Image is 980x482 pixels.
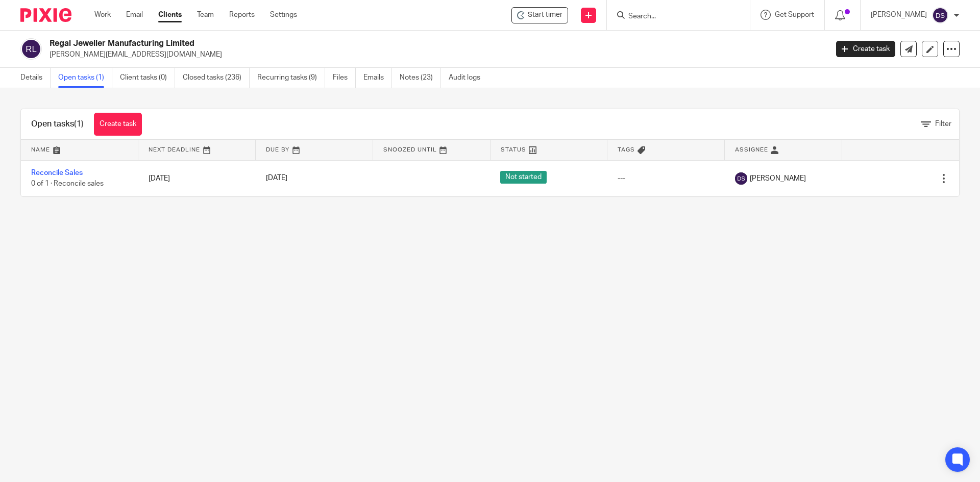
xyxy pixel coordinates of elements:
a: Settings [270,10,297,20]
p: [PERSON_NAME] [871,10,927,20]
a: Work [94,10,111,20]
span: Start timer [528,10,562,20]
input: Search [627,12,719,21]
span: Filter [935,120,951,128]
div: --- [618,173,715,184]
span: [DATE] [266,175,287,182]
a: Recurring tasks (9) [257,68,325,88]
h1: Open tasks [31,119,84,130]
span: Not started [500,171,547,184]
a: Create task [836,41,895,57]
span: [PERSON_NAME] [750,173,806,184]
span: Tags [618,147,635,153]
a: Reconcile Sales [31,169,83,176]
span: 0 of 1 · Reconcile sales [31,180,104,187]
a: Emails [363,68,392,88]
img: Pixie [20,8,71,22]
a: Team [197,10,214,20]
a: Client tasks (0) [120,68,175,88]
span: Get Support [775,11,814,18]
a: Details [20,68,51,88]
span: (1) [74,120,84,128]
span: Snoozed Until [383,147,437,153]
a: Files [333,68,356,88]
a: Notes (23) [400,68,441,88]
img: svg%3E [932,7,948,23]
img: svg%3E [735,172,747,185]
a: Open tasks (1) [58,68,112,88]
h2: Regal Jeweller Manufacturing Limited [50,38,667,49]
a: Closed tasks (236) [183,68,250,88]
a: Create task [94,113,142,136]
img: svg%3E [20,38,42,60]
span: Status [501,147,526,153]
p: [PERSON_NAME][EMAIL_ADDRESS][DOMAIN_NAME] [50,49,821,60]
td: [DATE] [138,160,256,196]
a: Reports [229,10,255,20]
a: Email [126,10,143,20]
a: Clients [158,10,182,20]
div: Regal Jeweller Manufacturing Limited [511,7,568,23]
a: Audit logs [449,68,488,88]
